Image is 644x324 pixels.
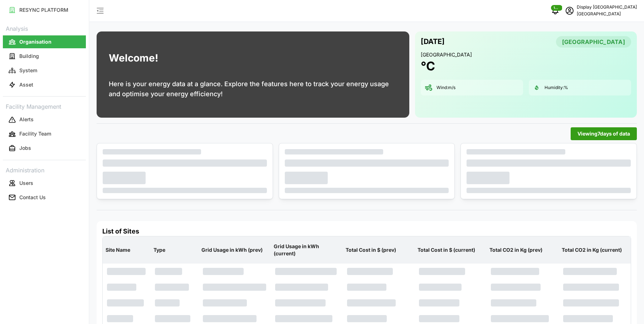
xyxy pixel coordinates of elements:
button: Users [3,177,86,190]
p: Building [19,53,39,60]
p: Wind: m/s [436,85,455,91]
p: System [19,67,37,74]
p: Users [19,180,33,187]
p: Type [152,241,197,259]
p: Here is your energy data at a glance. Explore the features here to track your energy usage and op... [109,79,397,99]
button: Jobs [3,142,86,155]
button: Contact Us [3,191,86,204]
button: schedule [562,4,577,18]
a: Organisation [3,35,86,49]
button: Building [3,50,86,63]
button: Asset [3,78,86,91]
p: Analysis [3,23,86,33]
p: Display [GEOGRAPHIC_DATA] [577,4,637,11]
p: Total CO2 in Kg (current) [560,241,629,259]
a: Users [3,176,86,190]
a: System [3,63,86,78]
p: RESYNC PLATFORM [19,6,68,14]
p: Contact Us [19,194,46,201]
p: Facility Team [19,130,51,137]
p: Grid Usage in kWh (current) [272,237,341,263]
p: [DATE] [421,36,445,48]
a: RESYNC PLATFORM [3,3,86,17]
p: Facility Management [3,101,86,111]
p: Administration [3,165,86,175]
p: Total Cost in $ (prev) [344,241,413,259]
a: Asset [3,78,86,92]
a: Facility Team [3,127,86,141]
button: Organisation [3,35,86,48]
p: Total CO2 in Kg (prev) [488,241,557,259]
h4: List of Sites [102,227,631,236]
button: RESYNC PLATFORM [3,4,86,16]
p: [GEOGRAPHIC_DATA] [421,51,631,58]
a: Contact Us [3,190,86,205]
p: Site Name [104,241,149,259]
p: [GEOGRAPHIC_DATA] [577,11,637,18]
button: Alerts [3,113,86,126]
p: Jobs [19,144,31,152]
a: Jobs [3,141,86,156]
span: 1068 [553,5,560,10]
a: Building [3,49,86,63]
a: Alerts [3,113,86,127]
span: [GEOGRAPHIC_DATA] [562,36,625,47]
p: Grid Usage in kWh (prev) [200,241,269,259]
p: Alerts [19,116,34,123]
p: Total Cost in $ (current) [416,241,485,259]
button: Facility Team [3,128,86,141]
button: System [3,64,86,77]
h1: °C [421,58,435,74]
button: notifications [548,4,562,18]
p: Asset [19,81,33,88]
p: Organisation [19,38,52,45]
h1: Welcome! [109,50,158,66]
button: Viewing7days of data [571,127,637,140]
span: Viewing 7 days of data [577,128,630,140]
p: Humidity: % [545,85,568,91]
